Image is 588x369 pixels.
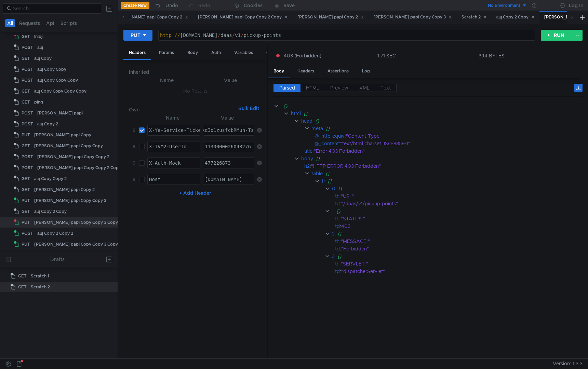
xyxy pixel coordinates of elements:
[149,0,183,11] button: Undo
[183,88,208,94] nz-embed-empty: No Results
[22,228,33,238] span: POST
[34,239,121,249] div: [PERSON_NAME] papi Copy Copy 3 Copy 2
[183,0,215,11] button: Redo
[292,65,320,78] div: Headers
[31,271,49,281] div: Scratch 1
[18,282,27,292] span: GET
[22,184,30,195] span: GET
[145,114,201,122] th: Name
[335,260,583,268] div: :
[22,64,33,74] span: POST
[306,85,319,91] span: HTML
[134,76,199,84] th: Name
[17,19,42,27] button: Requests
[496,14,535,21] div: ащ Copy 2 Copy
[341,237,573,245] div: "MESSAGE:"
[268,65,290,78] div: Body
[34,86,86,96] div: ащ Copy Copy Copy Copy
[301,155,313,162] div: body
[332,185,335,192] div: 0
[34,174,67,184] div: ащ Copy Copy 2
[301,117,312,125] div: head
[22,217,30,228] span: PUT
[297,14,364,21] div: [PERSON_NAME] papi Copy 2
[335,222,340,230] div: td
[22,130,30,140] span: PUT
[541,30,571,41] button: RUN
[198,1,210,10] div: Redo
[34,97,43,107] div: ping
[236,104,262,112] button: Bulk Edit
[335,192,339,200] div: th
[37,75,78,85] div: ащ Copy Copy Copy
[131,31,141,39] div: PUT
[22,53,30,64] span: GET
[332,230,335,237] div: 2
[34,217,118,228] div: [PERSON_NAME] papi Copy Copy 3 Copy
[22,141,30,151] span: GET
[332,207,334,215] div: 1
[330,85,348,91] span: Preview
[34,31,43,42] div: lnlbjl
[244,1,263,10] div: Cookies
[198,14,288,21] div: [PERSON_NAME] papi Copy Copy 2 Copy
[22,206,30,217] span: GET
[315,117,573,125] div: {}
[304,147,312,155] div: title
[335,260,339,268] div: th
[359,85,370,91] span: XML
[34,206,67,217] div: ащ Copy 2 Copy
[261,46,283,59] div: Other
[341,192,573,200] div: "URI:"
[37,64,66,74] div: ащ Copy Copy
[304,110,573,117] div: {}
[50,255,65,263] div: Drafts
[18,271,27,281] span: GET
[34,195,106,206] div: [PERSON_NAME] papi Copy Copy 3
[22,108,33,118] span: POST
[283,3,295,8] div: Save
[377,53,396,59] div: 1.71 SEC
[283,102,573,110] div: {}
[316,155,573,162] div: {}
[13,5,97,12] input: Search...
[129,106,236,114] h6: Own
[311,162,573,170] div: "HTTP ERROR 403 Forbidden"
[315,140,583,147] div: :
[153,46,179,59] div: Params
[315,132,583,140] div: :
[335,192,583,200] div: :
[129,68,262,76] h6: Inherited
[304,162,310,170] div: h2
[335,200,583,207] div: :
[199,76,262,84] th: Value
[341,268,573,275] div: "dispatcherServlet"
[123,46,151,60] div: Headers
[44,19,56,27] button: Api
[341,245,573,252] div: "Forbidden"
[22,75,33,85] span: POST
[336,207,573,215] div: {}
[315,132,345,140] div: @_http-equiv
[37,163,121,173] div: [PERSON_NAME] papi Copy Copy 2 Copy
[322,177,325,185] div: tr
[314,147,573,155] div: "Error 403 Forbidden"
[341,222,573,230] div: 403
[37,108,83,118] div: [PERSON_NAME] papi
[110,14,188,21] div: [PERSON_NAME] papi Copy Copy 2
[335,237,583,245] div: :
[206,46,226,59] div: Auth
[229,46,258,59] div: Variables
[462,14,487,21] div: Scratch 2
[337,230,573,237] div: {}
[58,19,79,27] button: Scripts
[338,185,573,192] div: {}
[315,140,339,147] div: @_content
[304,162,583,170] div: :
[34,53,52,64] div: ащ Copy
[357,65,375,78] div: Log
[569,1,583,10] div: Log In
[5,19,15,27] button: All
[37,152,109,162] div: [PERSON_NAME] papi Copy Copy 2
[341,215,573,222] div: "STATUS:"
